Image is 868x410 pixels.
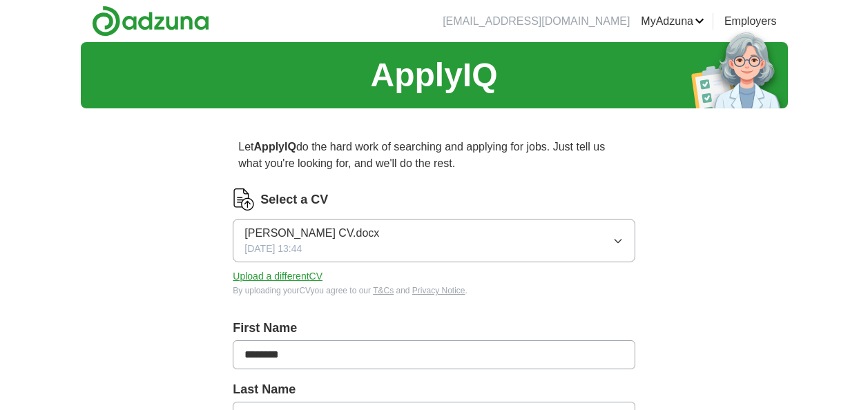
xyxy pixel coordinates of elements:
[92,6,209,37] img: Adzuna logo
[254,141,296,153] strong: ApplyIQ
[233,269,322,284] button: Upload a differentCV
[724,13,777,30] a: Employers
[443,13,630,30] li: [EMAIL_ADDRESS][DOMAIN_NAME]
[233,219,635,262] button: [PERSON_NAME] CV.docx[DATE] 13:44
[641,13,704,30] a: MyAdzuna
[233,188,255,211] img: CV Icon
[260,191,328,209] label: Select a CV
[233,284,635,297] div: By uploading your CV you agree to our and .
[233,133,635,177] p: Let do the hard work of searching and applying for jobs. Just tell us what you're looking for, an...
[233,380,635,399] label: Last Name
[233,319,635,338] label: First Name
[373,286,394,295] a: T&Cs
[244,242,302,256] span: [DATE] 13:44
[412,286,465,295] a: Privacy Notice
[370,50,497,100] h1: ApplyIQ
[244,225,379,242] span: [PERSON_NAME] CV.docx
